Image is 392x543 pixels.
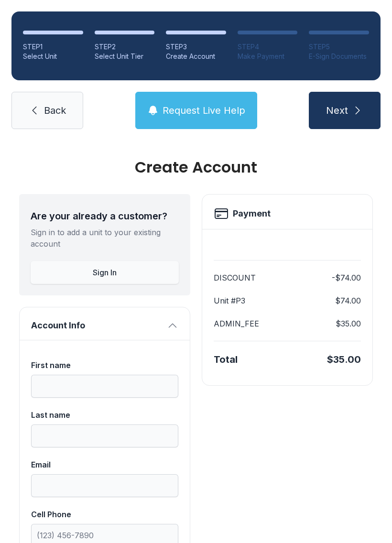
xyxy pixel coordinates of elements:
div: Create Account [19,160,373,175]
span: Account Info [31,319,163,332]
input: Last name [31,424,178,447]
div: Cell Phone [31,509,178,520]
input: Email [31,474,178,497]
div: STEP 3 [166,42,226,52]
div: E-Sign Documents [309,52,369,61]
div: Sign in to add a unit to your existing account [31,227,179,250]
dt: DISCOUNT [214,272,256,283]
div: $35.00 [327,353,361,366]
div: Email [31,459,178,470]
div: Create Account [166,52,226,61]
div: Make Payment [238,52,298,61]
dd: -$74.00 [332,272,361,283]
span: Next [326,104,348,117]
div: Last name [31,409,178,421]
input: First name [31,375,178,398]
div: Are your already a customer? [31,209,179,223]
div: STEP 2 [95,42,155,52]
span: Back [44,104,66,117]
button: Account Info [20,307,190,340]
div: Select Unit [23,52,83,61]
dt: ADMIN_FEE [214,318,259,329]
span: Request Live Help [163,104,245,117]
dd: $74.00 [335,295,361,306]
div: Total [214,353,238,366]
div: STEP 1 [23,42,83,52]
dd: $35.00 [336,318,361,329]
h2: Payment [233,207,271,220]
div: STEP 4 [238,42,298,52]
div: Select Unit Tier [95,52,155,61]
div: First name [31,359,178,371]
div: STEP 5 [309,42,369,52]
span: Sign In [93,267,117,278]
dt: Unit #P3 [214,295,245,306]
